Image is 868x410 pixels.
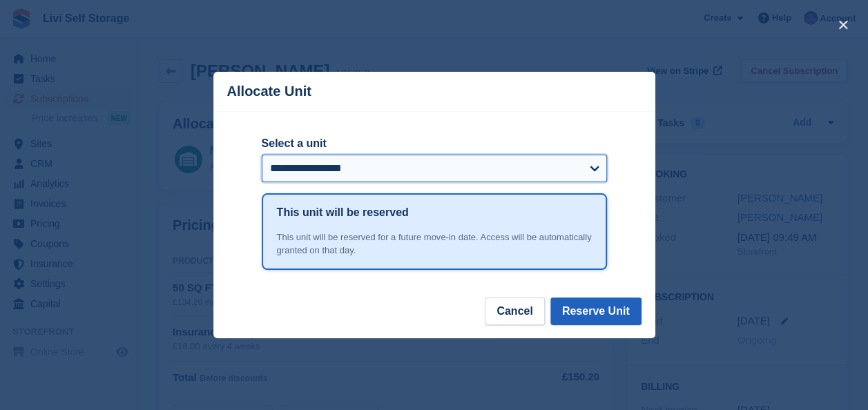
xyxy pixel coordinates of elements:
div: This unit will be reserved for a future move-in date. Access will be automatically granted on tha... [277,231,592,257]
button: close [832,14,854,36]
label: Select a unit [262,135,607,152]
h1: This unit will be reserved [277,204,409,221]
button: Cancel [485,297,544,325]
button: Reserve Unit [550,297,642,325]
p: Allocate Unit [227,84,311,99]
